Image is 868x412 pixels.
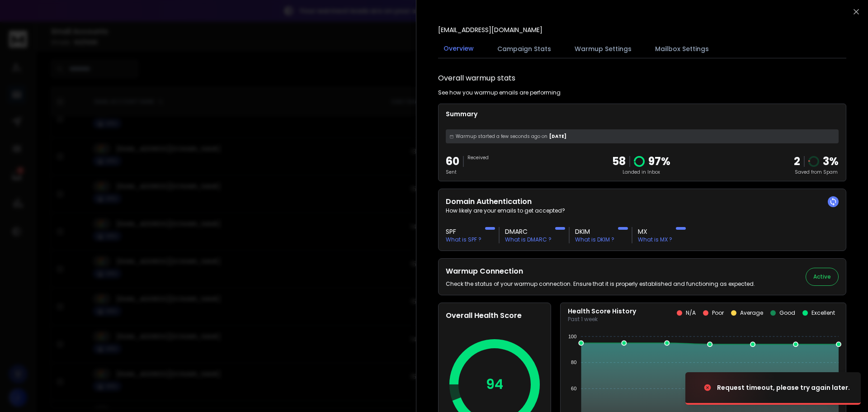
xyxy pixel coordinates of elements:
div: [DATE] [446,129,839,143]
div: Request timeout, please try again later. [717,383,850,392]
p: [EMAIL_ADDRESS][DOMAIN_NAME] [438,25,542,34]
button: Active [806,268,839,286]
p: Good [779,309,795,317]
p: Landed in Inbox [612,169,670,175]
p: What is DKIM ? [575,236,614,243]
p: Sent [446,169,459,175]
p: What is MX ? [638,236,672,243]
p: How likely are your emails to get accepted? [446,207,839,214]
p: Health Score History [568,307,636,316]
img: image [685,363,776,412]
h3: SPF [446,227,481,236]
p: Received [467,154,489,161]
p: What is SPF ? [446,236,481,243]
tspan: 100 [568,334,576,339]
h1: Overall warmup stats [438,73,515,84]
h3: MX [638,227,672,236]
p: 60 [446,154,459,169]
p: Average [740,309,763,317]
p: Past 1 week [568,316,636,323]
p: N/A [686,309,696,317]
p: 58 [612,154,626,169]
h2: Overall Health Score [446,310,543,321]
button: Warmup Settings [569,39,637,59]
h2: Warmup Connection [446,266,755,277]
button: Mailbox Settings [650,39,714,59]
p: 94 [486,376,503,393]
p: 97 % [648,154,670,169]
button: Campaign Stats [492,39,557,59]
p: Poor [712,309,724,317]
button: Overview [438,38,479,59]
p: See how you warmup emails are performing [438,89,561,96]
span: Warmup started a few seconds ago on [456,133,547,140]
p: Check the status of your warmup connection. Ensure that it is properly established and functionin... [446,280,755,288]
p: Summary [446,109,839,118]
p: Excellent [811,309,835,317]
p: Saved from Spam [794,169,839,175]
h3: DKIM [575,227,614,236]
h3: DMARC [505,227,552,236]
strong: 2 [794,154,800,169]
h2: Domain Authentication [446,196,839,207]
tspan: 60 [571,386,576,391]
p: 3 % [823,154,839,169]
tspan: 80 [571,360,576,365]
p: What is DMARC ? [505,236,552,243]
